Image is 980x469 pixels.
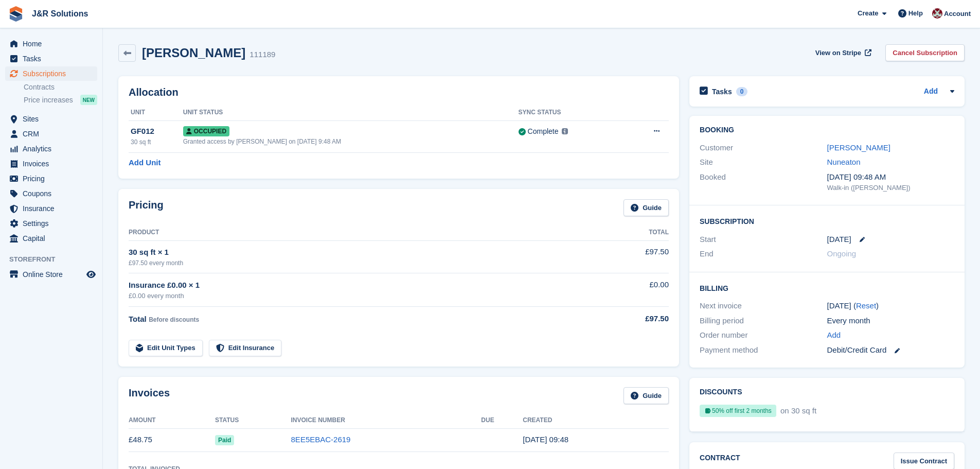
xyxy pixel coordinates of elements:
[700,405,776,417] div: 50% off first 2 months
[291,435,351,444] a: 8EE5EBAC-2619
[885,44,965,61] a: Cancel Subscription
[129,86,669,98] h2: Allocation
[700,300,827,312] div: Next invoice
[827,300,954,312] div: [DATE] ( )
[23,267,84,282] span: Online Store
[856,301,876,310] a: Reset
[250,49,275,61] div: 111189
[183,126,229,136] span: Occupied
[519,105,623,121] th: Sync Status
[129,258,597,268] div: £97.50 every month
[5,267,97,282] a: menu
[24,82,97,92] a: Contracts
[858,8,878,19] span: Create
[597,240,669,273] td: £97.50
[778,406,816,415] span: on 30 sq ft
[827,315,954,327] div: Every month
[129,412,215,429] th: Amount
[129,340,203,357] a: Edit Unit Types
[28,5,92,22] a: J&R Solutions
[149,316,199,323] span: Before discounts
[700,283,954,293] h2: Billing
[932,8,942,19] img: Julie Morgan
[129,291,597,301] div: £0.00 every month
[523,412,669,429] th: Created
[736,87,748,96] div: 0
[129,280,597,291] div: Insurance £0.00 × 1
[23,51,84,66] span: Tasks
[23,231,84,246] span: Capital
[183,137,519,146] div: Granted access by [PERSON_NAME] on [DATE] 9:48 AM
[80,95,97,105] div: NEW
[129,157,161,169] a: Add Unit
[5,201,97,216] a: menu
[827,234,851,246] time: 2025-09-30 00:00:00 UTC
[23,171,84,186] span: Pricing
[5,66,97,81] a: menu
[129,247,597,258] div: 30 sq ft × 1
[908,8,923,19] span: Help
[700,142,827,154] div: Customer
[142,46,245,60] h2: [PERSON_NAME]
[215,435,234,445] span: Paid
[924,86,938,98] a: Add
[291,412,482,429] th: Invoice Number
[827,158,861,166] a: Nuneaton
[815,48,861,58] span: View on Stripe
[129,387,170,404] h2: Invoices
[5,186,97,201] a: menu
[23,142,84,156] span: Analytics
[597,273,669,307] td: £0.00
[700,329,827,341] div: Order number
[528,126,559,137] div: Complete
[129,105,183,121] th: Unit
[700,157,827,168] div: Site
[5,142,97,156] a: menu
[827,329,841,341] a: Add
[5,216,97,231] a: menu
[23,112,84,126] span: Sites
[5,112,97,126] a: menu
[129,199,164,216] h2: Pricing
[827,143,890,152] a: [PERSON_NAME]
[623,387,669,404] a: Guide
[597,313,669,325] div: £97.50
[944,9,971,19] span: Account
[562,128,568,134] img: icon-info-grey-7440780725fd019a000dd9b08b2336e03edf1995a4989e88bcd33f0948082b44.svg
[23,37,84,51] span: Home
[700,126,954,134] h2: Booking
[23,66,84,81] span: Subscriptions
[700,171,827,193] div: Booked
[481,412,523,429] th: Due
[5,51,97,66] a: menu
[5,157,97,171] a: menu
[811,44,874,61] a: View on Stripe
[183,105,519,121] th: Unit Status
[5,231,97,246] a: menu
[827,183,954,193] div: Walk-in ([PERSON_NAME])
[215,412,291,429] th: Status
[129,224,597,241] th: Product
[8,6,24,22] img: stora-icon-8386f47178a22dfd0bd8f6a31ec36ba5ce8667c1dd55bd0f319d3a0aa187defe.svg
[623,199,669,216] a: Guide
[24,94,97,106] a: Price increases NEW
[5,37,97,51] a: menu
[9,254,102,265] span: Storefront
[131,137,183,147] div: 30 sq ft
[827,249,857,258] span: Ongoing
[700,234,827,246] div: Start
[827,344,954,356] div: Debit/Credit Card
[597,224,669,241] th: Total
[700,344,827,356] div: Payment method
[23,201,84,216] span: Insurance
[700,388,954,396] h2: Discounts
[129,428,215,451] td: £48.75
[700,248,827,260] div: End
[5,171,97,186] a: menu
[24,95,73,105] span: Price increases
[5,127,97,141] a: menu
[23,127,84,141] span: CRM
[23,216,84,231] span: Settings
[700,216,954,226] h2: Subscription
[23,186,84,201] span: Coupons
